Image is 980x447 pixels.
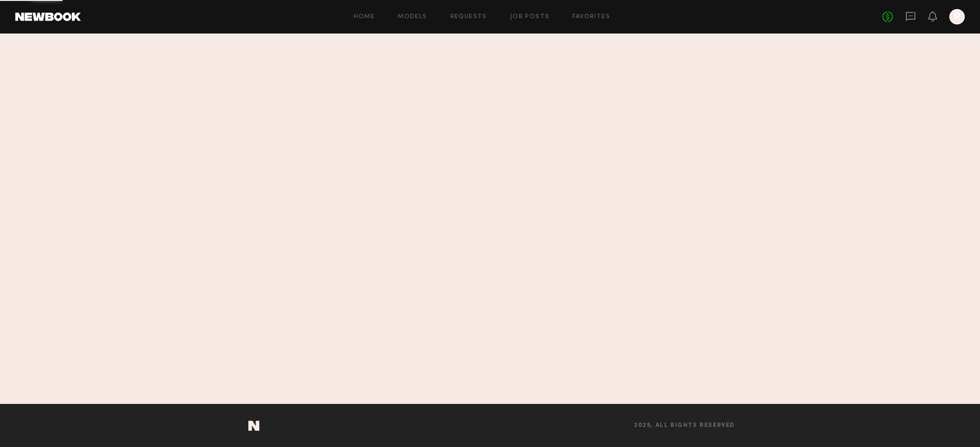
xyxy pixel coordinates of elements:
a: Home [354,14,375,20]
a: Requests [450,14,487,20]
a: Models [398,14,427,20]
span: 2025, all rights reserved [634,423,735,429]
a: R [949,9,965,24]
a: Job Posts [510,14,550,20]
a: Favorites [572,14,610,20]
